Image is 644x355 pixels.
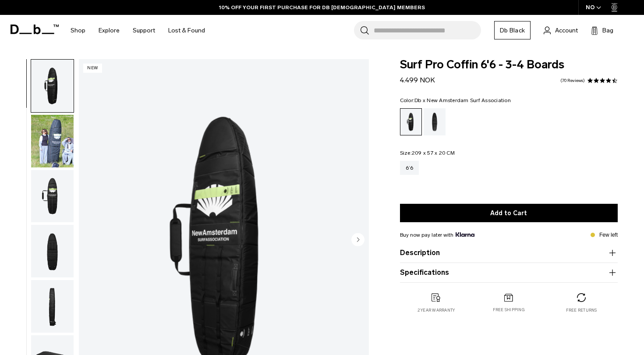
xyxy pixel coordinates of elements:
[400,150,455,156] legend: Size:
[555,26,578,35] span: Account
[456,232,474,237] img: {"height" => 20, "alt" => "Klarna"}
[31,170,74,223] img: Surf Pro Coffin 3-4 Boards Db x New Amsterdam Surf Association
[31,225,74,277] img: Surf Pro Coffin 3-4 Boards Db x New Amsterdam Surf Association
[64,15,212,46] nav: Main Navigation
[602,26,613,35] span: Bag
[412,150,455,156] span: 209 x 57 x 20 CM
[400,161,419,175] a: 6’6
[400,108,422,135] a: Db x New Amsterdam Surf Association
[400,59,618,71] span: Surf Pro Coffin 6'6 - 3-4 Boards
[400,231,474,239] span: Buy now pay later with
[31,60,74,112] img: Surf Pro Coffin 3-4 Boards Db x New Amsterdam Surf Association
[99,15,120,46] a: Explore
[31,224,74,278] button: Surf Pro Coffin 3-4 Boards Db x New Amsterdam Surf Association
[219,4,425,11] a: 10% OFF YOUR FIRST PURCHASE FOR DB [DEMOGRAPHIC_DATA] MEMBERS
[351,233,364,248] button: Next slide
[31,114,74,168] button: Surf Pro Coffin 3-4 Boards Db x New Amsterdam Surf Association
[591,25,613,35] button: Bag
[418,307,455,313] p: 2 year warranty
[400,248,618,258] button: Description
[424,108,446,135] a: Black Out
[31,280,74,333] img: Surf Pro Coffin 3-4 Boards Db x New Amsterdam Surf Association
[414,97,511,103] span: Db x New Amsterdam Surf Association
[566,307,597,313] p: Free returns
[31,170,74,223] button: Surf Pro Coffin 3-4 Boards Db x New Amsterdam Surf Association
[400,267,618,278] button: Specifications
[31,59,74,113] button: Surf Pro Coffin 3-4 Boards Db x New Amsterdam Surf Association
[544,25,578,35] a: Account
[133,15,155,46] a: Support
[494,21,531,39] a: Db Black
[168,15,205,46] a: Lost & Found
[400,98,511,103] legend: Color:
[599,231,618,239] p: Few left
[31,280,74,333] button: Surf Pro Coffin 3-4 Boards Db x New Amsterdam Surf Association
[83,64,102,73] p: New
[71,15,85,46] a: Shop
[31,115,74,167] img: Surf Pro Coffin 3-4 Boards Db x New Amsterdam Surf Association
[400,204,618,222] button: Add to Cart
[400,76,435,84] span: 4.499 NOK
[560,78,585,83] a: 70 reviews
[493,307,525,313] p: Free shipping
